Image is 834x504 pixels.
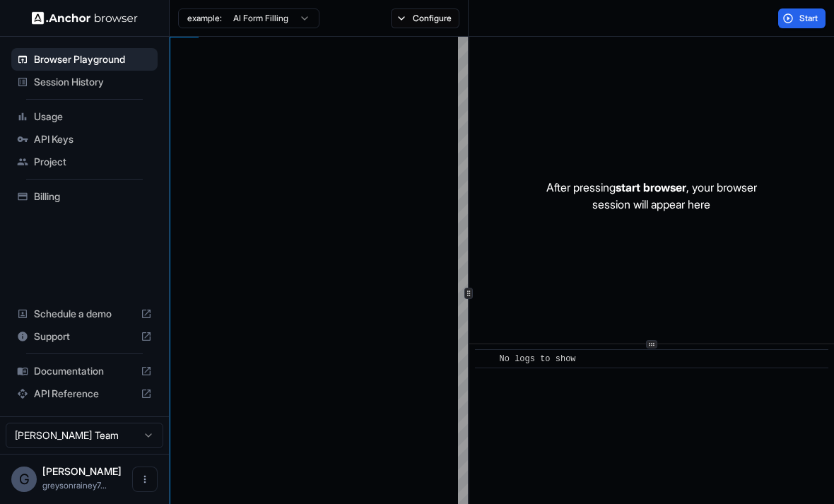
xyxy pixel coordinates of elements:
[187,13,222,24] span: example:
[799,13,819,24] span: Start
[34,307,135,321] span: Schedule a demo
[391,8,459,28] button: Configure
[500,354,576,364] span: No logs to show
[132,467,158,492] button: Open menu
[11,303,158,325] div: Schedule a demo
[778,8,826,28] button: Start
[34,132,152,146] span: API Keys
[11,185,158,208] div: Billing
[482,352,489,366] span: ​
[34,52,152,66] span: Browser Playground
[11,325,158,348] div: Support
[32,11,138,25] img: Anchor Logo
[34,110,152,124] span: Usage
[42,480,107,491] span: greysonrainey7@gmail.com
[11,151,158,173] div: Project
[11,360,158,382] div: Documentation
[11,48,158,71] div: Browser Playground
[546,179,757,213] p: After pressing , your browser session will appear here
[34,329,135,344] span: Support
[11,128,158,151] div: API Keys
[34,75,152,89] span: Session History
[11,105,158,128] div: Usage
[34,189,152,204] span: Billing
[11,71,158,93] div: Session History
[34,387,135,401] span: API Reference
[616,180,686,194] span: start browser
[11,467,37,492] div: G
[42,465,122,477] span: Greyson Rainey
[11,382,158,405] div: API Reference
[34,155,152,169] span: Project
[34,364,135,378] span: Documentation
